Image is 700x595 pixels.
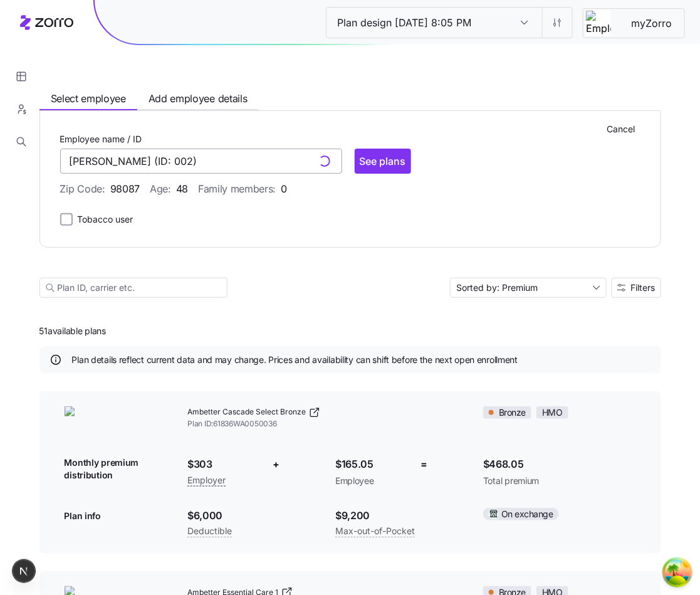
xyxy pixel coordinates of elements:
[187,524,232,539] span: Deductible
[39,325,106,337] span: 51 available plans
[187,406,463,419] a: Ambetter Cascade Select Bronze
[281,181,287,197] span: 0
[51,91,126,107] span: Select employee
[621,16,682,31] span: myZorro
[335,524,415,539] span: Max-out-of-Pocket
[360,154,406,169] span: See plans
[149,91,248,107] span: Add employee details
[665,560,690,585] button: Open Tanstack query devtools
[65,456,168,482] span: Monthly premium distribution
[607,123,635,135] span: Cancel
[110,181,140,197] span: 98087
[450,278,607,298] input: Sort by
[542,8,572,38] button: Settings
[60,181,140,197] span: Zip Code:
[602,118,640,139] button: Cancel
[187,508,278,524] span: $6,000
[586,11,611,36] img: Employer logo
[501,508,553,520] span: On exchange
[150,181,188,197] span: Age:
[187,419,463,429] span: Plan ID: 61836WA0050036
[612,278,661,298] button: Filters
[187,407,306,418] span: Ambetter Cascade Select Bronze
[483,456,635,472] span: $468.05
[73,212,133,227] label: Tobacco user
[499,407,526,418] span: Bronze
[65,406,168,436] img: Ambetter
[412,456,436,472] div: =
[631,283,656,292] span: Filters
[60,132,142,146] label: Employee name / ID
[187,473,226,488] span: Employer
[483,475,635,487] span: Total premium
[542,407,563,418] span: HMO
[65,510,101,522] span: Plan info
[60,149,342,174] input: Search by employee name / ID
[335,475,402,487] span: Employee
[335,508,436,524] span: $9,200
[176,181,188,197] span: 48
[72,354,518,366] span: Plan details reflect current data and may change. Prices and availability can shift before the ne...
[335,456,402,472] span: $165.05
[187,456,254,472] span: $303
[355,149,411,174] button: See plans
[264,456,288,472] div: +
[39,278,227,298] input: Plan ID, carrier etc.
[198,181,287,197] span: Family members:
